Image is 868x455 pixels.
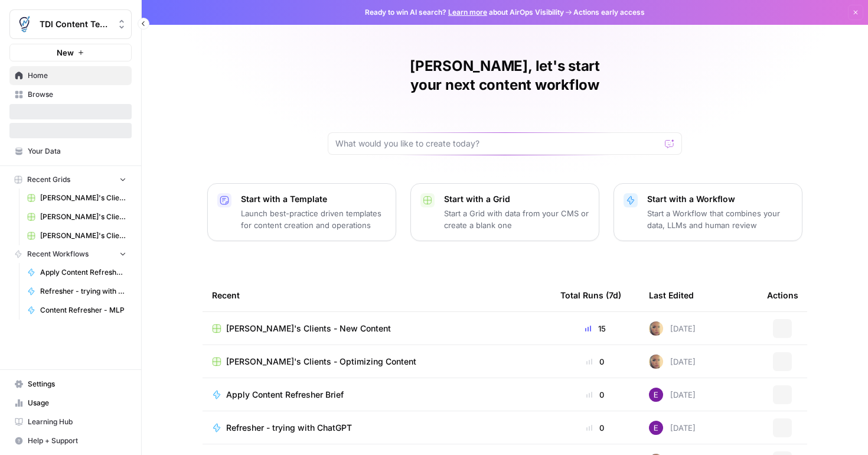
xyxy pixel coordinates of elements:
span: New [57,47,74,58]
button: Workspace: TDI Content Team [9,9,132,39]
a: Refresher - trying with ChatGPT [22,282,132,301]
a: [PERSON_NAME]'s Clients - New Content [22,188,132,207]
span: Your Data [28,146,126,157]
span: Refresher - trying with ChatGPT [226,422,352,434]
a: Learn more [448,8,487,17]
a: Your Data [9,142,132,161]
div: 0 [560,389,630,401]
img: rpnue5gqhgwwz5ulzsshxcaclga5 [649,321,663,336]
div: [DATE] [649,388,696,402]
p: Start with a Workflow [647,193,792,205]
a: Browse [9,85,132,104]
span: [PERSON_NAME]'s Clients - New Content [40,193,126,203]
a: [PERSON_NAME]'s Clients - New Content [212,323,541,334]
p: Start a Workflow that combines your data, LLMs and human review [647,207,792,231]
a: Content Refresher - MLP [22,301,132,320]
div: [DATE] [649,355,696,369]
div: 15 [560,323,630,334]
span: Content Refresher - MLP [40,305,126,316]
h1: [PERSON_NAME], let's start your next content workflow [328,57,682,95]
a: Apply Content Refresher Brief [22,263,132,282]
span: Recent Grids [27,174,70,185]
button: Start with a TemplateLaunch best-practice driven templates for content creation and operations [207,183,396,241]
button: New [9,44,132,61]
button: Recent Workflows [9,245,132,263]
img: 43kfmuemi38zyoc4usdy4i9w48nn [649,388,663,402]
span: [PERSON_NAME]'s Clients - New Content [226,323,391,334]
span: Apply Content Refresher Brief [40,267,126,278]
span: Help + Support [28,435,126,446]
div: 0 [560,422,630,434]
a: Apply Content Refresher Brief [212,389,541,401]
a: Usage [9,394,132,412]
span: TDI Content Team [40,18,111,30]
span: Apply Content Refresher Brief [226,389,344,401]
span: [PERSON_NAME]'s Clients - New Content [40,230,126,241]
div: Actions [767,279,798,311]
div: Total Runs (7d) [560,279,621,311]
img: TDI Content Team Logo [14,14,35,35]
p: Start a Grid with data from your CMS or create a blank one [444,207,589,231]
span: Usage [28,398,126,408]
span: Refresher - trying with ChatGPT [40,286,126,297]
span: [PERSON_NAME]'s Clients - New Content [40,212,126,222]
p: Start with a Template [241,193,386,205]
button: Help + Support [9,431,132,450]
div: [DATE] [649,421,696,435]
span: Settings [28,379,126,389]
button: Start with a GridStart a Grid with data from your CMS or create a blank one [410,183,599,241]
div: Last Edited [649,279,694,311]
a: [PERSON_NAME]'s Clients - Optimizing Content [212,356,541,368]
p: Start with a Grid [444,193,589,205]
div: Recent [212,279,541,311]
span: Browse [28,89,126,100]
span: Actions early access [573,7,645,18]
img: 43kfmuemi38zyoc4usdy4i9w48nn [649,421,663,435]
div: [DATE] [649,321,696,336]
button: Recent Grids [9,171,132,188]
div: 0 [560,356,630,368]
a: Learning Hub [9,412,132,431]
span: Learning Hub [28,417,126,427]
input: What would you like to create today? [335,138,660,149]
span: Recent Workflows [27,249,89,259]
span: Home [28,70,126,81]
a: [PERSON_NAME]'s Clients - New Content [22,226,132,245]
a: Refresher - trying with ChatGPT [212,422,541,434]
a: [PERSON_NAME]'s Clients - New Content [22,207,132,226]
p: Launch best-practice driven templates for content creation and operations [241,207,386,231]
img: rpnue5gqhgwwz5ulzsshxcaclga5 [649,355,663,369]
span: Ready to win AI search? about AirOps Visibility [365,7,564,18]
a: Home [9,66,132,85]
a: Settings [9,375,132,394]
span: [PERSON_NAME]'s Clients - Optimizing Content [226,356,416,368]
button: Start with a WorkflowStart a Workflow that combines your data, LLMs and human review [614,183,802,241]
